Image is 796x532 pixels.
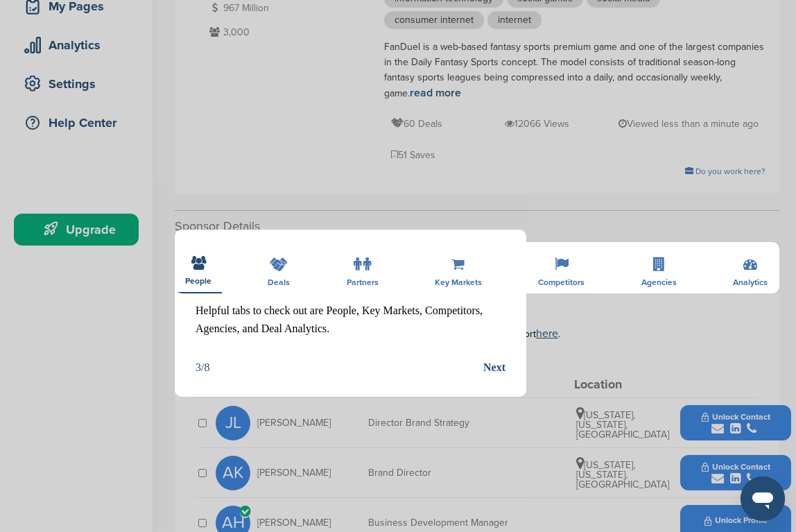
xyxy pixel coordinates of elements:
div: 3/8 [196,359,209,377]
h1: Detail tabs [306,250,382,281]
p: Helpful tabs to check out are People, Key Markets, Competitors, Agencies, and Deal Analytics. [196,302,505,338]
button: Next [483,359,505,377]
iframe: Button to launch messaging window [741,477,785,521]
